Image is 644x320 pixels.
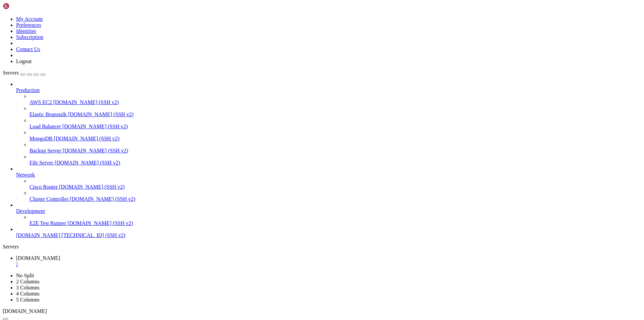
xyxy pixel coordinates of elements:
a: [DOMAIN_NAME] [TECHNICAL_ID] (SSH v2) [16,232,641,238]
a: Elastic Beanstalk [DOMAIN_NAME] (SSH v2) [30,111,641,118]
li: E2E Test Runner [DOMAIN_NAME] (SSH v2) [30,214,641,226]
a: E2E Test Runner [DOMAIN_NAME] (SSH v2) [30,220,641,226]
a: My Account [16,16,43,22]
span: Development [16,208,45,214]
span: E2E Test Runner [30,220,66,226]
a: Network [16,172,641,178]
li: Load Balancer [DOMAIN_NAME] (SSH v2) [30,118,641,130]
a: vps130383.whmpanels.com [16,255,641,267]
span: Production [16,87,40,93]
li: Network [16,166,641,202]
span: File Server [30,160,53,166]
span: Servers [3,70,19,76]
li: Elastic Beanstalk [DOMAIN_NAME] (SSH v2) [30,105,641,118]
span: [TECHNICAL_ID] (SSH v2) [62,232,125,238]
a: Identities [16,28,36,34]
a: Preferences [16,22,41,28]
a: Backup Server [DOMAIN_NAME] (SSH v2) [30,148,641,154]
li: MongoDB [DOMAIN_NAME] (SSH v2) [30,130,641,142]
span: Cluster Controller [30,196,68,202]
li: Production [16,81,641,166]
a: Servers [3,70,46,76]
span: [DOMAIN_NAME] [3,308,47,314]
span: Network [16,172,35,178]
a: Logout [16,58,32,64]
span: [DOMAIN_NAME] (SSH v2) [62,124,128,129]
span: Cisco Router [30,184,58,190]
li: Development [16,202,641,226]
li: Backup Server [DOMAIN_NAME] (SSH v2) [30,142,641,154]
span: [DOMAIN_NAME] (SSH v2) [54,136,119,141]
span: Load Balancer [30,124,61,129]
a: No Split [16,273,34,278]
span: Elastic Beanstalk [30,111,67,117]
span: [DOMAIN_NAME] [16,232,60,238]
span: [DOMAIN_NAME] (SSH v2) [59,184,125,190]
a: AWS EC2 [DOMAIN_NAME] (SSH v2) [30,99,641,105]
span: [DOMAIN_NAME] (SSH v2) [55,160,120,166]
img: Shellngn [3,3,41,9]
span: [DOMAIN_NAME] (SSH v2) [68,111,134,117]
a: Contact Us [16,46,40,52]
span: AWS EC2 [30,99,52,105]
li: [DOMAIN_NAME] [TECHNICAL_ID] (SSH v2) [16,226,641,238]
a: File Server [DOMAIN_NAME] (SSH v2) [30,160,641,166]
li: AWS EC2 [DOMAIN_NAME] (SSH v2) [30,93,641,105]
span: [DOMAIN_NAME] [16,255,60,261]
span: MongoDB [30,136,52,141]
a: MongoDB [DOMAIN_NAME] (SSH v2) [30,136,641,142]
span: [DOMAIN_NAME] (SSH v2) [70,196,136,202]
a: 3 Columns [16,285,40,290]
a: Subscription [16,34,43,40]
div: Servers [3,244,641,250]
li: Cluster Controller [DOMAIN_NAME] (SSH v2) [30,190,641,202]
li: Cisco Router [DOMAIN_NAME] (SSH v2) [30,178,641,190]
a: Cisco Router [DOMAIN_NAME] (SSH v2) [30,184,641,190]
span: [DOMAIN_NAME] (SSH v2) [67,220,133,226]
li: File Server [DOMAIN_NAME] (SSH v2) [30,154,641,166]
a: Cluster Controller [DOMAIN_NAME] (SSH v2) [30,196,641,202]
a: Development [16,208,641,214]
a: Load Balancer [DOMAIN_NAME] (SSH v2) [30,124,641,130]
a: 5 Columns [16,297,40,303]
a: Production [16,87,641,93]
span: [DOMAIN_NAME] (SSH v2) [63,148,128,153]
a: 4 Columns [16,291,40,296]
span: [DOMAIN_NAME] (SSH v2) [53,99,119,105]
span: Backup Server [30,148,61,153]
a: 2 Columns [16,279,40,284]
a:  [16,261,641,267]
